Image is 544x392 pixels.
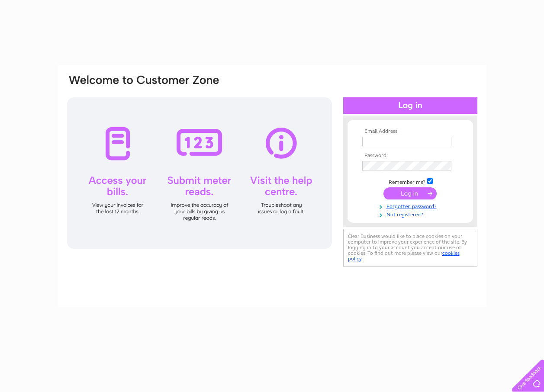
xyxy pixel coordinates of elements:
a: Forgotten password? [362,202,460,210]
input: Submit [383,187,437,199]
th: Email Address: [360,129,460,135]
a: Not registered? [362,210,460,218]
a: cookies policy [348,250,460,262]
td: Remember me? [360,177,460,186]
th: Password: [360,153,460,159]
div: Clear Business would like to place cookies on your computer to improve your experience of the sit... [343,229,477,267]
